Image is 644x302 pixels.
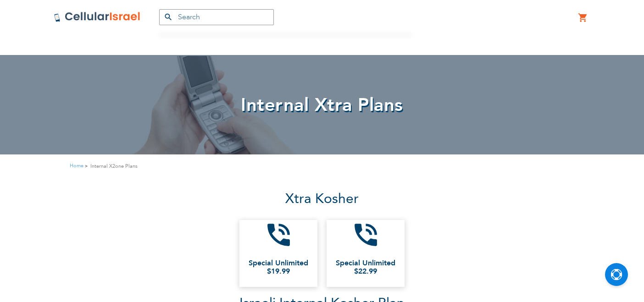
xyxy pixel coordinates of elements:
span: Special Unlimited $19.99 [249,259,308,275]
a: phone_in_talk Special Unlimited$22.99 [327,220,405,287]
p: Xtra Kosher [7,187,637,211]
i: phone_in_talk [264,220,294,250]
input: Search [159,9,274,25]
a: phone_in_talk Special Unlimited$19.99 [239,220,317,287]
span: Special Unlimited $22.99 [336,259,395,275]
img: Cellular Israel Logo [54,11,141,22]
span: Internal Xtra Plans [241,93,403,118]
i: phone_in_talk [351,220,381,250]
strong: Internal X2one Plans [90,162,138,170]
a: Home [70,162,83,169]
